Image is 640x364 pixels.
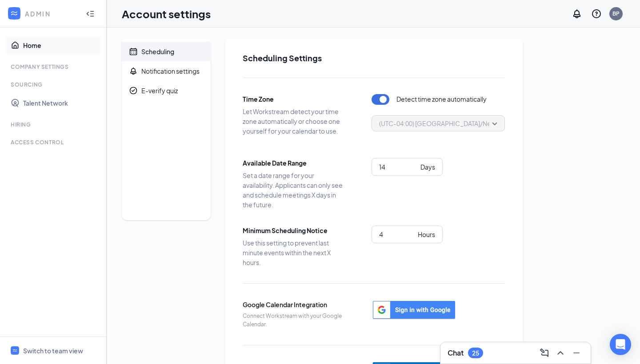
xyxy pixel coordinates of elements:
div: Scheduling [141,47,174,56]
a: CheckmarkCircleE-verify quiz [122,81,211,100]
span: (UTC-04:00) [GEOGRAPHIC_DATA]/New_York - Eastern Time [379,117,556,130]
span: Minimum Scheduling Notice [243,226,345,235]
span: Time Zone [243,94,345,104]
span: Set a date range for your availability. Applicants can only see and schedule meetings X days in t... [243,170,345,210]
svg: ChevronUp [555,348,566,358]
div: E-verify quiz [141,86,178,95]
div: BP [612,10,620,17]
div: ADMIN [25,9,78,18]
svg: Collapse [86,9,95,18]
span: Use this setting to prevent last minute events within the next X hours. [243,238,345,267]
span: Connect Workstream with your Google Calendar. [243,312,345,329]
svg: Notifications [572,8,582,19]
div: Days [420,162,435,172]
span: Detect time zone automatically [396,94,487,105]
div: Switch to team view [23,346,83,355]
h3: Chat [448,348,464,358]
div: Notification settings [141,67,200,75]
a: Talent Network [23,94,99,112]
div: Sourcing [11,81,97,88]
a: CalendarScheduling [122,42,211,61]
h2: Scheduling Settings [243,52,505,63]
svg: ComposeMessage [539,348,550,358]
button: ComposeMessage [537,346,552,360]
div: Access control [11,138,97,146]
svg: WorkstreamLogo [12,348,18,353]
div: Open Intercom Messenger [610,334,631,355]
a: Home [23,36,99,54]
div: Company Settings [11,63,97,71]
svg: Minimize [571,348,582,358]
div: Hours [418,229,435,239]
h1: Account settings [122,6,211,21]
button: ChevronUp [553,346,568,360]
svg: Calendar [129,47,138,56]
span: Available Date Range [243,158,345,168]
button: Minimize [569,346,584,360]
div: Hiring [11,121,97,128]
svg: Bell [129,67,138,75]
svg: CheckmarkCircle [129,86,138,95]
a: BellNotification settings [122,61,211,81]
svg: QuestionInfo [591,8,602,19]
div: 25 [472,349,479,357]
span: Let Workstream detect your time zone automatically or choose one yourself for your calendar to use. [243,107,345,136]
svg: WorkstreamLogo [10,9,19,18]
span: Google Calendar Integration [243,300,345,309]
